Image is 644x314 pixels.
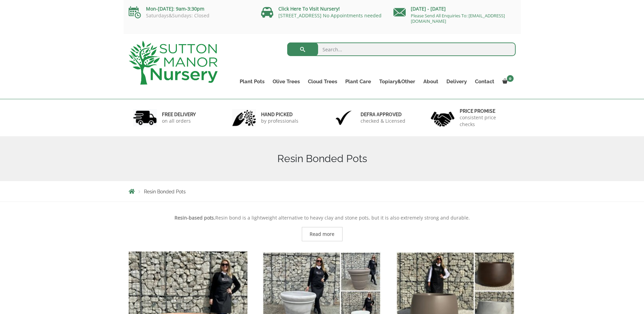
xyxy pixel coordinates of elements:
a: Delivery [442,77,471,86]
a: 0 [498,77,516,86]
p: Saturdays&Sundays: Closed [129,13,251,18]
img: 3.jpg [332,109,355,126]
a: Olive Trees [269,77,304,86]
a: About [419,77,442,86]
span: 0 [507,75,514,82]
a: Plant Pots [236,77,269,86]
img: 2.jpg [232,109,256,126]
h6: hand picked [261,111,298,118]
a: Please Send All Enquiries To: [EMAIL_ADDRESS][DOMAIN_NAME] [411,13,505,24]
a: Cloud Trees [304,77,341,86]
span: Resin Bonded Pots [144,189,186,194]
span: Read more [310,232,334,237]
h6: Defra approved [361,111,405,118]
a: Click Here To Visit Nursery! [278,5,340,12]
img: logo [129,41,218,85]
a: Contact [471,77,498,86]
strong: Resin-based pots. [174,214,215,221]
p: consistent price checks [460,114,511,128]
p: [DATE] - [DATE] [393,5,516,13]
p: Mon-[DATE]: 9am-3:30pm [129,5,251,13]
a: [STREET_ADDRESS] No Appointments needed [278,12,382,19]
img: 4.jpg [431,107,455,128]
img: 1.jpg [133,109,157,126]
p: checked & Licensed [361,118,405,124]
p: on all orders [162,118,196,124]
p: by professionals [261,118,298,124]
nav: Breadcrumbs [129,189,516,194]
h6: Price promise [460,108,511,114]
input: Search... [287,42,516,56]
a: Topiary&Other [375,77,419,86]
h6: FREE DELIVERY [162,111,196,118]
h1: Resin Bonded Pots [129,153,516,165]
a: Plant Care [341,77,375,86]
p: Resin bond is a lightweight alternative to heavy clay and stone pots, but it is also extremely st... [129,214,516,222]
